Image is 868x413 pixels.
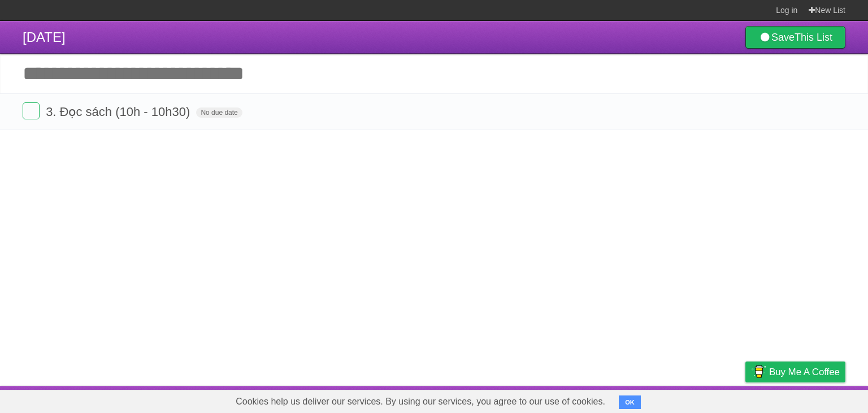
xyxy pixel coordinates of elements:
[23,102,40,119] label: Done
[619,395,641,409] button: OK
[23,29,66,45] span: [DATE]
[692,389,717,410] a: Terms
[224,390,617,413] span: Cookies help us deliver our services. By using our services, you agree to our use of cookies.
[751,362,766,381] img: Buy me a coffee
[745,362,845,382] a: Buy me a coffee
[632,389,678,410] a: Developers
[46,105,193,119] span: 3. Đọc sách (10h - 10h30)
[595,389,619,410] a: About
[795,32,832,43] b: This List
[769,362,840,382] span: Buy me a coffee
[745,26,845,49] a: SaveThis List
[774,389,845,410] a: Suggest a feature
[731,389,760,410] a: Privacy
[196,107,242,118] span: No due date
